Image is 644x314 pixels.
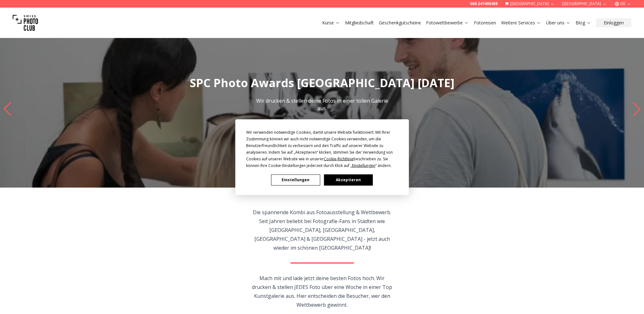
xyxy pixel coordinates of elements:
span: Cookie-Richtlinie [324,156,354,161]
div: Wir verwenden notwendige Cookies, damit unsere Website funktioniert. Mit Ihrer Zustimmung können ... [246,129,398,169]
button: Einstellungen [271,174,320,185]
button: Akzeptieren [324,174,373,185]
div: Cookie Consent Prompt [235,119,409,195]
span: Einstellungen [352,163,375,168]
